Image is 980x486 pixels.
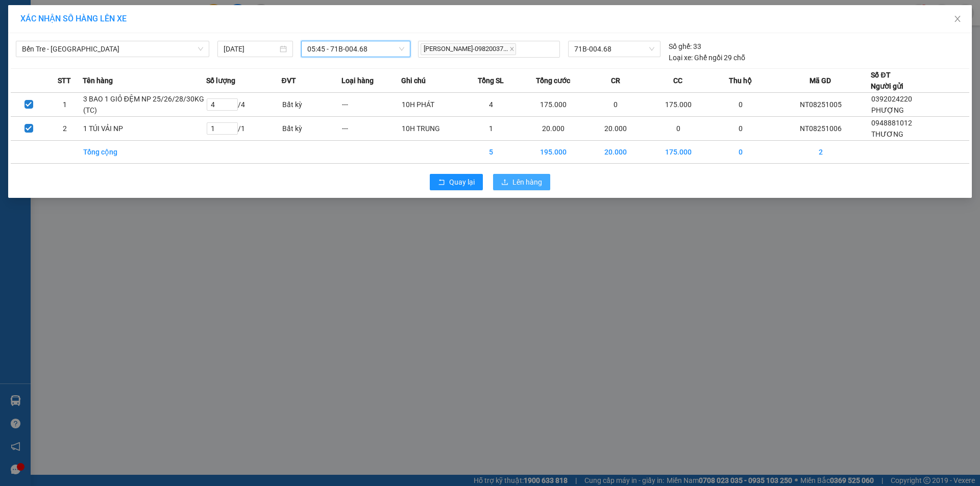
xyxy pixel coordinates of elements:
[8,64,80,86] span: Đã [PERSON_NAME] :
[421,43,516,55] span: [PERSON_NAME]-09820037...
[669,41,692,52] span: Số ghế:
[943,5,972,34] button: Close
[586,117,646,141] td: 20.000
[341,75,374,86] span: Loại hàng
[307,41,404,57] span: 05:45 - 71B-004.68
[461,117,521,141] td: 1
[586,93,646,117] td: 0
[710,93,770,117] td: 0
[9,9,24,19] span: Gửi:
[586,141,646,164] td: 20.000
[461,93,521,117] td: 4
[461,141,521,164] td: 5
[9,32,90,44] div: THƯƠNG
[97,32,179,44] div: LONG
[871,106,904,114] span: PHƯỢNG
[20,14,127,23] span: XÁC NHẬN SỐ HÀNG LÊN XE
[646,93,710,117] td: 175.000
[22,41,203,57] span: Bến Tre - Sài Gòn
[206,75,235,86] span: Số lượng
[8,64,92,98] div: 20.000
[501,178,508,187] span: upload
[224,43,278,55] input: 15/08/2025
[871,69,903,92] div: Số ĐT Người gửi
[438,178,445,187] span: rollback
[206,117,282,141] td: / 1
[521,141,586,164] td: 195.000
[810,75,831,86] span: Mã GD
[282,117,341,141] td: Bất kỳ
[401,117,461,141] td: 10H TRUNG
[646,117,710,141] td: 0
[493,174,550,190] button: uploadLên hàng
[770,141,871,164] td: 2
[83,141,206,164] td: Tổng cộng
[46,117,82,141] td: 2
[9,9,90,32] div: [PERSON_NAME]
[871,130,903,138] span: THƯƠNG
[341,93,401,117] td: ---
[770,93,871,117] td: NT08251005
[97,9,122,19] span: Nhận:
[673,75,682,86] span: CC
[206,93,282,117] td: / 4
[83,93,206,117] td: 3 BAO 1 GIỎ ĐỆM NP 25/26/28/30KG (TC)
[430,174,483,190] button: rollbackQuay lại
[669,52,745,63] div: Ghế ngồi 29 chỗ
[574,41,654,57] span: 71B-004.68
[710,141,770,164] td: 0
[509,46,514,52] span: close
[521,93,586,117] td: 175.000
[46,93,82,117] td: 1
[478,75,504,86] span: Tổng SL
[770,117,871,141] td: NT08251006
[282,93,341,117] td: Bất kỳ
[58,75,71,86] span: STT
[83,117,206,141] td: 1 TÚI VẢI NP
[521,117,586,141] td: 20.000
[871,95,912,103] span: 0392024220
[83,75,113,86] span: Tên hàng
[341,117,401,141] td: ---
[953,15,962,23] span: close
[97,9,179,32] div: [PERSON_NAME]
[536,75,570,86] span: Tổng cước
[401,75,426,86] span: Ghi chú
[710,117,770,141] td: 0
[512,176,542,188] span: Lên hàng
[669,41,701,52] div: 33
[401,93,461,117] td: 10H PHÁT
[646,141,710,164] td: 175.000
[449,176,475,188] span: Quay lại
[282,75,296,86] span: ĐVT
[729,75,752,86] span: Thu hộ
[611,75,620,86] span: CR
[871,119,912,127] span: 0948881012
[669,52,693,63] span: Loại xe:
